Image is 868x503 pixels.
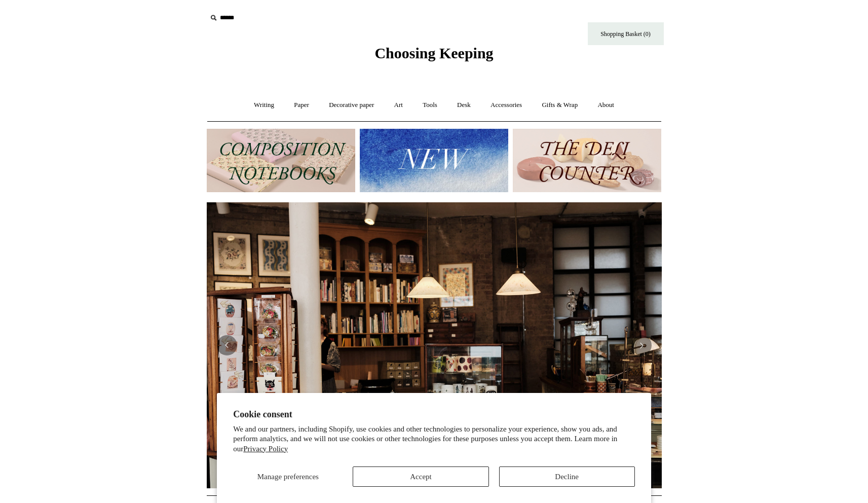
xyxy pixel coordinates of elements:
span: Manage preferences [257,473,319,481]
a: Tools [413,92,446,119]
a: Shopping Basket (0) [588,22,664,45]
button: Decline [499,466,635,487]
p: We and our partners, including Shopify, use cookies and other technologies to personalize your ex... [233,424,635,454]
button: Previous [217,335,237,355]
a: Writing [245,92,283,119]
img: New.jpg__PID:f73bdf93-380a-4a35-bcfe-7823039498e1 [360,129,508,192]
a: About [588,92,623,119]
a: Gifts & Wrap [533,92,587,119]
button: Next [631,335,652,355]
a: Accessories [481,92,531,119]
img: 202302 Composition ledgers.jpg__PID:69722ee6-fa44-49dd-a067-31375e5d54ec [207,129,355,192]
a: Desk [448,92,480,119]
span: Choosing Keeping [374,45,493,61]
a: Choosing Keeping [374,53,493,60]
button: Manage preferences [233,466,343,487]
button: Accept [353,466,488,487]
h2: Cookie consent [233,409,635,420]
a: Decorative paper [320,92,383,119]
img: 20250131 INSIDE OF THE SHOP.jpg__PID:b9484a69-a10a-4bde-9e8d-1408d3d5e6ad [207,202,662,488]
a: Privacy Policy [243,445,288,453]
a: Paper [285,92,318,119]
img: The Deli Counter [513,129,661,192]
a: Art [385,92,412,119]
